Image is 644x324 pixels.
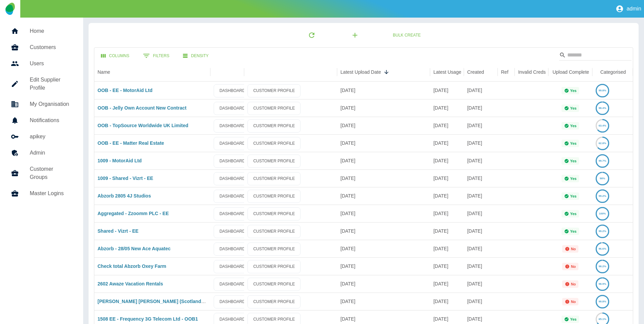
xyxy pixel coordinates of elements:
[98,105,187,111] a: OOB - Jelly Own Account New Contract
[570,177,577,181] p: Yes
[30,133,72,141] h5: apikey
[599,265,606,268] text: 98.2%
[599,247,606,250] text: 96.6%
[337,99,430,117] div: 17 Sep 2025
[571,247,576,251] p: No
[247,190,301,203] a: CUSTOMER PROFILE
[464,152,498,169] div: 10 Sep 2025
[467,69,484,75] div: Created
[430,222,464,240] div: 26 Aug 2025
[340,69,381,75] div: Latest Upload Date
[464,169,498,187] div: 10 Sep 2025
[337,222,430,240] div: 04 Sep 2025
[599,107,606,110] text: 98.4%
[98,123,189,128] a: OOB - TopSource Worldwide UK Limited
[562,263,579,270] div: Not all required reports for this customer were uploaded for the latest usage month.
[98,69,110,75] div: Name
[5,96,78,112] a: My Organisation
[430,152,464,169] div: 26 Aug 2025
[599,194,606,198] text: 99.2%
[5,161,78,185] a: Customer Groups
[98,246,171,251] a: Abzorb - 28/05 New Ace Aquatec
[337,275,430,293] div: 03 Sep 2025
[570,317,577,321] p: Yes
[430,187,464,205] div: 01 Sep 2025
[599,89,606,92] text: 99.8%
[599,212,606,215] text: 100%
[464,82,498,99] div: 17 Sep 2025
[247,155,301,168] a: CUSTOMER PROFILE
[596,158,609,163] a: 99.7%
[98,299,247,304] a: [PERSON_NAME] [PERSON_NAME] (Scotland) Ltd (Abzorb) take 2
[571,264,576,269] p: No
[337,187,430,205] div: 08 Sep 2025
[30,43,72,51] h5: Customers
[562,298,579,305] div: Not all required reports for this customer were uploaded for the latest usage month.
[464,275,498,293] div: 26 Feb 2025
[247,242,301,256] a: CUSTOMER PROFILE
[596,211,609,216] a: 100%
[98,211,169,216] a: Aggregated - Zzoomm PLC - EE
[177,50,214,62] button: Density
[599,282,606,285] text: 98.9%
[337,293,430,310] div: 03 Sep 2025
[247,102,301,115] a: CUSTOMER PROFILE
[430,275,464,293] div: 01 Sep 2025
[464,134,498,152] div: 17 Sep 2025
[247,119,301,133] a: CUSTOMER PROFILE
[214,207,251,221] a: DASHBOARD
[214,260,251,273] a: DASHBOARD
[98,158,142,163] a: 1009 - MotorAid Ltd
[464,257,498,275] div: 30 Jul 2025
[5,112,78,129] a: Notifications
[596,193,609,199] a: 99.2%
[214,119,251,133] a: DASHBOARD
[5,23,78,39] a: Home
[337,169,430,187] div: 10 Sep 2025
[5,145,78,161] a: Admin
[599,124,606,127] text: 63.4%
[98,316,198,322] a: 1508 EE - Frequency 3G Telecom Ltd - OOB1
[596,123,609,128] a: 63.4%
[501,69,508,75] div: Ref
[626,6,641,12] p: admin
[596,105,609,111] a: 98.4%
[570,212,577,216] p: Yes
[247,172,301,185] a: CUSTOMER PROFILE
[599,230,606,233] text: 99.2%
[596,176,609,181] a: 98%
[98,140,164,146] a: OOB - EE - Matter Real Estate
[570,106,577,110] p: Yes
[98,263,166,269] a: Check total Abzorb Oxey Farm
[30,100,72,108] h5: My Organisation
[96,50,135,62] button: Select columns
[30,27,72,35] h5: Home
[5,39,78,55] a: Customers
[337,117,430,134] div: 17 Sep 2025
[562,280,579,288] div: Not all required reports for this customer were uploaded for the latest usage month.
[599,318,606,321] text: 65.1%
[5,72,78,96] a: Edit Supplier Profile
[552,69,589,75] div: Upload Complete
[430,205,464,222] div: 01 Sep 2025
[214,137,251,150] a: DASHBOARD
[599,300,606,303] text: 99.8%
[570,89,577,93] p: Yes
[30,60,72,68] h5: Users
[98,88,153,93] a: OOB - EE - MotorAid Ltd
[430,117,464,134] div: 21 Aug 2025
[214,102,251,115] a: DASHBOARD
[464,117,498,134] div: 17 Sep 2025
[5,55,78,72] a: Users
[387,29,426,42] a: Bulk Create
[30,149,72,157] h5: Admin
[430,240,464,257] div: 31 Aug 2025
[464,205,498,222] div: 13 Aug 2025
[570,141,577,145] p: Yes
[5,129,78,145] a: apikey
[599,142,606,145] text: 62.8%
[214,242,251,256] a: DASHBOARD
[430,134,464,152] div: 24 Aug 2025
[433,69,461,75] div: Latest Usage
[596,228,609,234] a: 99.2%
